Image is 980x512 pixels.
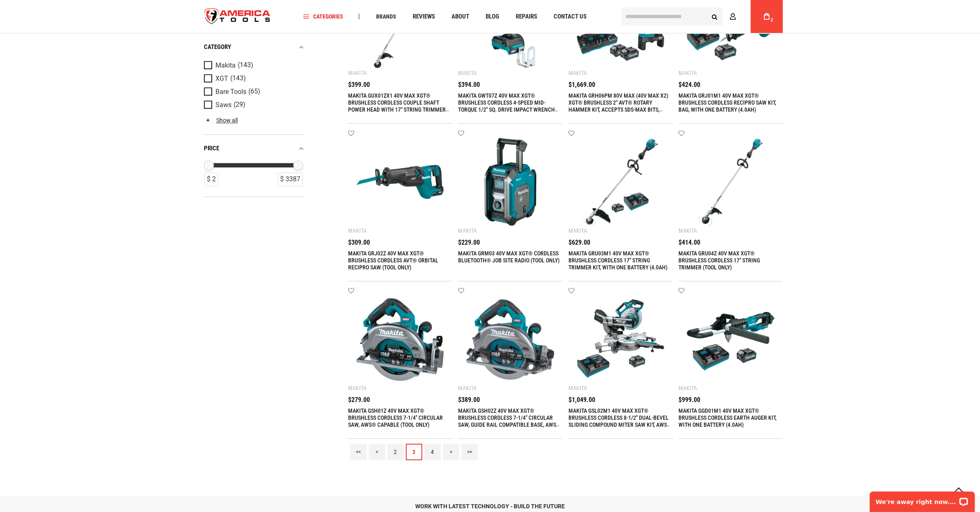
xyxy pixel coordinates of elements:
[458,227,477,234] div: Makita
[204,33,305,197] div: Product Filters
[553,14,586,20] span: Contact Us
[348,82,370,88] span: $399.00
[678,250,760,271] a: MAKITA GRU04Z 40V MAX XGT® BRUSHLESS CORDLESS 17" STRING TRIMMER (TOOL ONLY)
[204,61,303,70] a: Makita (143)
[485,14,499,20] span: Blog
[356,296,444,383] img: MAKITA GSH01Z 40V MAX XGT® BRUSHLESS CORDLESS 7-1/4
[678,82,700,88] span: $424.00
[356,138,444,226] img: MAKITA GRJ02Z 40V MAX XGT® BRUSHLESS CORDLESS AVT® ORBITAL RECIPRO SAW (TOOL ONLY)
[466,138,554,226] img: MAKITA GRM03 40V MAX XGT® CORDLESS BLUETOOTH® JOB SITE RADIO (TOOL ONLY)
[215,75,228,82] span: XGT
[234,102,246,109] span: (29)
[204,143,305,154] div: price
[771,18,773,22] span: 2
[451,14,469,20] span: About
[458,239,480,246] span: $229.00
[447,11,472,22] a: About
[678,239,700,246] span: $414.00
[443,444,459,460] a: >
[577,138,664,226] img: MAKITA GRU03M1 40V MAX XGT® BRUSHLESS CORDLESS 17
[568,239,590,246] span: $629.00
[348,239,370,246] span: $309.00
[230,75,246,82] span: (143)
[278,173,303,186] div: $ 3387
[678,385,697,391] div: Makita
[458,82,480,88] span: $394.00
[348,250,438,271] a: MAKITA GRJ02Z 40V MAX XGT® BRUSHLESS CORDLESS AVT® ORBITAL RECIPRO SAW (TOOL ONLY)
[458,250,560,264] a: MAKITA GRM03 40V MAX XGT® CORDLESS BLUETOOTH® JOB SITE RADIO (TOOL ONLY)
[350,444,367,460] a: <<
[303,14,343,19] span: Categories
[204,74,303,83] a: XGT (143)
[198,1,278,32] img: America Tools
[348,385,367,391] div: Makita
[577,296,664,383] img: MAKITA GSL02M1 40V MAX XGT® BRUSHLESS CORDLESS 8-1/2
[204,101,303,110] a: Saws (29)
[387,444,404,460] a: 2
[461,444,478,460] a: >>
[568,407,671,435] a: MAKITA GSL02M1 40V MAX XGT® BRUSHLESS CORDLESS 8-1/2" DUAL-BEVEL SLIDING COMPOUND MITER SAW KIT, ...
[482,11,503,22] a: Blog
[198,1,278,32] a: store logo
[215,62,236,69] span: Makita
[348,397,370,403] span: $279.00
[248,89,260,96] span: (65)
[687,138,774,226] img: MAKITA GRU04Z 40V MAX XGT® BRUSHLESS CORDLESS 17
[568,250,668,271] a: MAKITA GRU03M1 40V MAX XGT® BRUSHLESS CORDLESS 17" STRING TRIMMER KIT, WITH ONE BATTERY (4.0AH)
[512,11,540,22] a: Repairs
[568,397,595,403] span: $1,049.00
[348,227,367,234] div: Makita
[204,42,305,53] div: category
[424,444,441,460] a: 4
[204,87,303,96] a: Bare Tools (65)
[678,397,700,403] span: $999.00
[568,385,587,391] div: Makita
[678,407,777,428] a: MAKITA GGD01M1 40V MAX XGT® BRUSHLESS CORDLESS EARTH AUGER KIT, WITH ONE BATTERY (4.0AH)
[678,70,697,76] div: Makita
[369,444,385,460] a: <
[458,385,477,391] div: Makita
[348,407,443,428] a: MAKITA GSH01Z 40V MAX XGT® BRUSHLESS CORDLESS 7-1/4" CIRCULAR SAW, AWS® CAPABLE (TOOL ONLY)
[568,82,595,88] span: $1,669.00
[372,11,400,22] a: Brands
[238,62,253,69] span: (143)
[204,173,218,186] div: $ 2
[409,11,438,22] a: Reviews
[515,14,537,20] span: Repairs
[458,397,480,403] span: $389.00
[406,444,422,460] a: 3
[687,296,774,383] img: MAKITA GGD01M1 40V MAX XGT® BRUSHLESS CORDLESS EARTH AUGER KIT, WITH ONE BATTERY (4.0AH)
[458,407,561,435] a: MAKITA GSH02Z 40V MAX XGT® BRUSHLESS CORDLESS 7-1/4" CIRCULAR SAW, GUIDE RAIL COMPATIBLE BASE, AW...
[412,14,435,20] span: Reviews
[215,88,246,96] span: Bare Tools
[568,227,587,234] div: Makita
[466,296,554,383] img: MAKITA GSH02Z 40V MAX XGT® BRUSHLESS CORDLESS 7-1/4
[678,92,776,113] a: MAKITA GRJ01M1 40V MAX XGT® BRUSHLESS CORDLESS RECIPRO SAW KIT, BAG, WITH ONE BATTERY (4.0AH)
[299,11,346,22] a: Categories
[458,92,558,120] a: MAKITA GWT07Z 40V MAX XGT® BRUSHLESS CORDLESS 4-SPEED MID-TORQUE 1/2" SQ. DRIVE IMPACT WRENCH W/ ...
[458,70,477,76] div: Makita
[348,92,449,120] a: MAKITA GUX01ZX1 40V MAX XGT® BRUSHLESS CORDLESS COUPLE SHAFT POWER HEAD WITH 17" STRING TRIMMER A...
[204,117,238,124] a: Show all
[707,9,723,24] button: Search
[864,486,980,512] iframe: LiveChat chat widget
[678,227,697,234] div: Makita
[550,11,590,22] a: Contact Us
[348,70,367,76] div: Makita
[568,70,587,76] div: Makita
[215,101,232,109] span: Saws
[568,92,669,127] a: MAKITA GRH06PM 80V MAX (40V MAX X2) XGT® BRUSHLESS 2" AVT® ROTARY HAMMER KIT, ACCEPTS SDS-MAX BIT...
[376,14,396,19] span: Brands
